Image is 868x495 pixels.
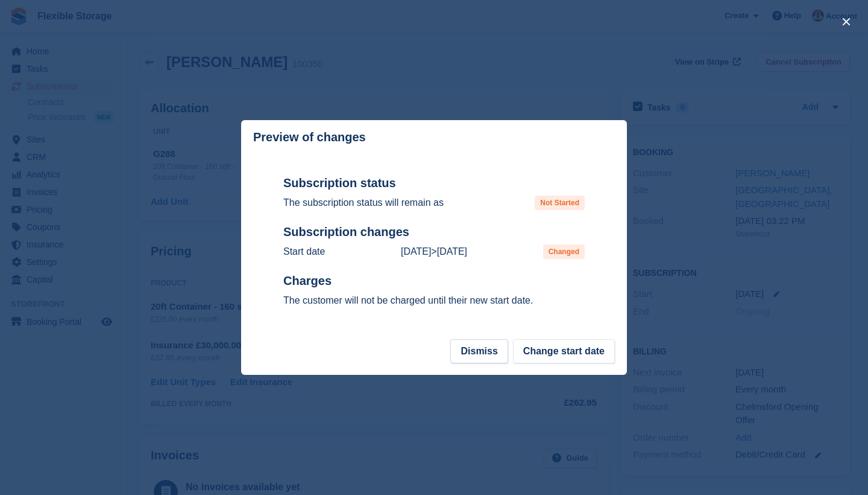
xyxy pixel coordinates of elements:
p: Start date [283,244,325,259]
h2: Charges [283,273,585,289]
p: The customer will not be charged until their new start date. [283,293,585,308]
time: 2025-08-26 23:00:00 UTC [437,246,467,257]
button: close [837,12,856,31]
p: Preview of changes [253,130,366,144]
button: Dismiss [450,339,508,363]
p: The subscription status will remain as [283,196,444,210]
h2: Subscription changes [283,225,585,240]
button: Change start date [513,339,615,363]
p: > [401,244,467,259]
h2: Subscription status [283,176,585,191]
time: 2025-08-27 23:00:00 UTC [401,246,431,257]
span: Changed [543,244,585,259]
span: Not Started [535,196,585,210]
